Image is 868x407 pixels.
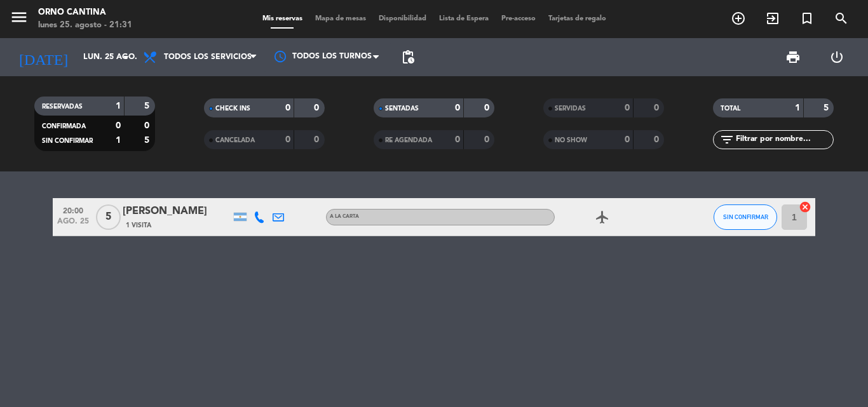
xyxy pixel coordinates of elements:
i: add_circle_outline [731,11,746,26]
strong: 1 [116,102,121,110]
strong: 0 [285,135,290,144]
strong: 0 [314,103,322,112]
strong: 0 [625,135,630,144]
strong: 0 [625,103,630,112]
span: 5 [96,204,121,230]
i: turned_in_not [799,11,815,26]
div: lunes 25. agosto - 21:31 [38,19,132,32]
strong: 0 [314,135,322,144]
i: power_settings_new [829,50,844,65]
strong: 0 [455,103,460,112]
span: print [785,50,801,65]
i: exit_to_app [765,11,780,26]
span: SERVIDAS [555,105,586,112]
input: Filtrar por nombre... [735,133,833,147]
div: Orno Cantina [38,6,132,19]
span: 1 Visita [126,220,151,230]
span: RESERVADAS [42,103,83,110]
span: CANCELADA [215,137,255,143]
strong: 5 [824,103,831,112]
span: NO SHOW [555,137,587,143]
strong: 1 [116,136,121,145]
strong: 0 [654,135,661,144]
strong: 5 [144,102,152,110]
button: SIN CONFIRMAR [714,204,777,230]
span: ago. 25 [57,217,89,232]
i: [DATE] [10,43,77,71]
i: arrow_drop_down [118,50,133,65]
span: CONFIRMADA [42,123,86,130]
span: Mis reservas [256,15,309,22]
span: Todos los servicios [164,53,252,62]
i: menu [10,8,29,27]
span: Tarjetas de regalo [542,15,613,22]
span: Disponibilidad [372,15,433,22]
div: [PERSON_NAME] [123,203,231,220]
span: CHECK INS [215,105,250,112]
span: RE AGENDADA [385,137,432,143]
strong: 0 [116,121,121,130]
div: LOG OUT [815,38,858,76]
strong: 0 [455,135,460,144]
strong: 0 [654,103,661,112]
button: menu [10,8,29,31]
strong: 0 [144,121,152,130]
span: Lista de Espera [433,15,495,22]
span: SIN CONFIRMAR [42,138,93,144]
strong: 0 [484,103,492,112]
strong: 5 [144,136,152,145]
i: filter_list [719,132,735,147]
span: 20:00 [57,203,89,217]
span: SIN CONFIRMAR [723,213,768,220]
span: pending_actions [400,50,416,65]
span: Pre-acceso [495,15,542,22]
strong: 0 [484,135,492,144]
i: airplanemode_active [595,210,610,225]
span: TOTAL [721,105,740,112]
i: search [834,11,849,26]
span: A LA CARTA [330,214,359,219]
strong: 1 [795,103,800,112]
span: Mapa de mesas [309,15,372,22]
strong: 0 [285,103,290,112]
i: cancel [799,201,811,213]
span: SENTADAS [385,105,419,112]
